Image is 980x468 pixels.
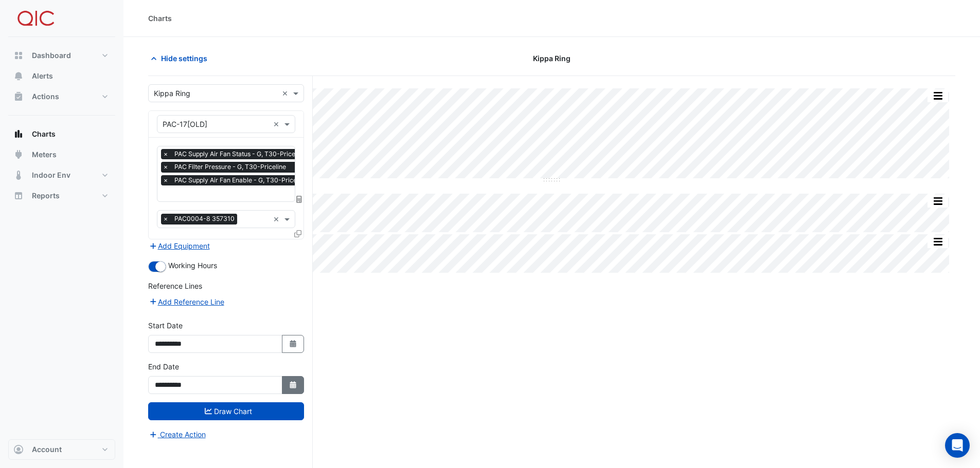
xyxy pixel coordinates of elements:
[12,8,59,29] img: Company Logo
[945,433,970,458] div: Open Intercom Messenger
[273,214,282,224] span: Clear
[928,235,948,248] button: More Options
[13,191,24,201] app-icon: Reports
[32,191,60,201] span: Reports
[161,214,170,224] span: ×
[172,162,289,172] span: PAC Filter Pressure - G, T30-Priceline
[172,175,310,185] span: PAC Supply Air Fan Enable - G, T30-Priceline
[13,91,24,102] app-icon: Actions
[161,162,170,172] span: ×
[148,13,172,24] div: Charts
[148,49,214,67] button: Hide settings
[32,129,56,139] span: Charts
[8,66,115,86] button: Alerts
[8,45,115,66] button: Dashboard
[8,439,115,460] button: Account
[273,119,282,129] span: Clear
[928,89,948,102] button: More Options
[168,261,217,270] span: Working Hours
[13,129,24,139] app-icon: Charts
[161,175,170,185] span: ×
[533,53,571,64] span: Kippa Ring
[928,195,948,208] button: More Options
[8,124,115,144] button: Charts
[161,53,207,64] span: Hide settings
[13,50,24,61] app-icon: Dashboard
[289,340,298,348] fa-icon: Select Date
[295,195,304,203] span: Choose Function
[148,240,210,252] button: Add Equipment
[172,214,237,224] span: PAC0004-8 357310
[161,149,170,159] span: ×
[8,86,115,107] button: Actions
[8,165,115,185] button: Indoor Env
[13,170,24,180] app-icon: Indoor Env
[32,170,70,180] span: Indoor Env
[32,444,62,455] span: Account
[8,144,115,165] button: Meters
[148,280,202,291] label: Reference Lines
[148,402,304,420] button: Draw Chart
[13,149,24,160] app-icon: Meters
[289,381,298,389] fa-icon: Select Date
[32,91,59,102] span: Actions
[148,320,183,331] label: Start Date
[148,296,225,308] button: Add Reference Line
[8,185,115,206] button: Reports
[172,149,308,159] span: PAC Supply Air Fan Status - G, T30-Priceline
[148,428,206,440] button: Create Action
[32,50,71,61] span: Dashboard
[148,361,179,372] label: End Date
[32,71,53,81] span: Alerts
[294,229,301,238] span: Clone Favourites and Tasks from this Equipment to other Equipment
[282,88,291,99] span: Clear
[13,71,24,81] app-icon: Alerts
[32,149,57,160] span: Meters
